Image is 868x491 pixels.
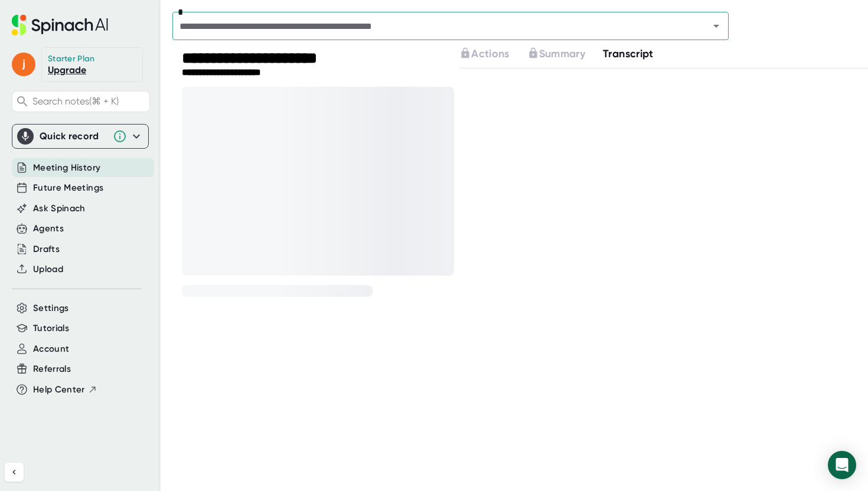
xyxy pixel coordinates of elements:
button: Help Center [33,383,97,397]
button: Agents [33,222,64,235]
div: Quick record [17,125,143,148]
span: j [12,53,35,76]
span: Search notes (⌘ + K) [32,96,146,107]
button: Referrals [33,362,71,376]
div: Upgrade to access [459,46,527,62]
a: Upgrade [48,64,86,76]
span: Actions [471,47,509,60]
button: Open [708,18,725,34]
button: Summary [527,46,585,62]
button: Settings [33,302,69,315]
div: Upgrade to access [527,46,603,62]
div: Open Intercom Messenger [828,451,856,479]
button: Transcript [603,46,654,62]
button: Tutorials [33,322,69,335]
button: Meeting History [33,161,100,175]
span: Help Center [33,383,85,397]
button: Future Meetings [33,181,103,195]
div: Quick record [40,130,107,142]
span: Summary [539,47,585,60]
span: Transcript [603,47,654,60]
button: Account [33,342,69,356]
button: Ask Spinach [33,202,86,215]
div: Starter Plan [48,54,95,64]
button: Drafts [33,243,60,256]
button: Upload [33,263,63,276]
button: Collapse sidebar [5,463,24,482]
button: Actions [459,46,509,62]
